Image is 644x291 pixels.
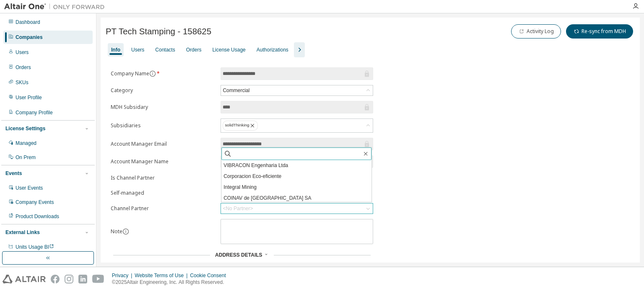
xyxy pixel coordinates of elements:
div: On Prem [16,154,36,161]
label: Note [111,228,122,235]
img: linkedin.svg [78,275,87,283]
label: Account Manager Email [111,141,216,147]
button: information [149,70,156,77]
button: information [122,228,129,235]
li: Integral Mining [221,182,371,193]
label: Category [111,87,216,94]
div: License Settings [5,125,45,132]
img: Altair One [4,3,109,11]
label: Is Channel Partner [111,175,216,181]
div: Commercial [221,86,251,95]
img: youtube.svg [92,275,104,283]
div: Orders [16,64,31,71]
div: Contacts [155,46,175,53]
div: Users [131,46,144,53]
li: VIBRACON Engenharia Ltda [221,160,371,171]
div: solidThinking [223,121,258,131]
div: Cookie Consent [190,272,231,279]
div: Events [5,170,22,177]
div: Company Events [16,199,54,206]
div: Companies [16,34,43,41]
img: instagram.svg [65,275,73,283]
div: Dashboard [16,19,40,26]
span: PT Tech Stamping - 158625 [106,27,211,36]
div: Info [111,46,120,53]
div: License Usage [212,46,245,53]
label: Subsidiaries [111,122,216,129]
span: Units Usage BI [16,244,54,250]
div: User Events [16,185,43,191]
div: Commercial [221,85,373,95]
li: Corporacion Eco-eficiente [221,171,371,182]
label: Account Manager Name [111,158,216,165]
button: Activity Log [511,24,561,39]
label: MDH Subsidary [111,104,216,111]
div: Privacy [112,272,135,279]
div: Product Downloads [16,213,59,220]
label: Channel Partner [111,205,216,212]
div: SKUs [16,79,29,86]
label: Company Name [111,70,216,77]
div: <No Partner> [223,205,253,212]
button: Re-sync from MDH [566,24,633,39]
div: solidThinking [221,119,373,132]
div: <No Partner> [221,203,373,214]
div: User Profile [16,94,42,101]
img: facebook.svg [51,275,60,283]
span: Address Details [215,252,262,258]
li: COINAV de [GEOGRAPHIC_DATA] SA [221,193,371,203]
label: Self-managed [111,190,216,196]
div: Orders [186,46,202,53]
div: Managed [16,140,36,147]
div: Authorizations [257,46,288,53]
div: Users [16,49,29,56]
p: © 2025 Altair Engineering, Inc. All Rights Reserved. [112,279,231,286]
img: altair_logo.svg [3,275,46,283]
div: External Links [5,229,40,236]
div: Company Profile [16,109,53,116]
div: Website Terms of Use [135,272,190,279]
